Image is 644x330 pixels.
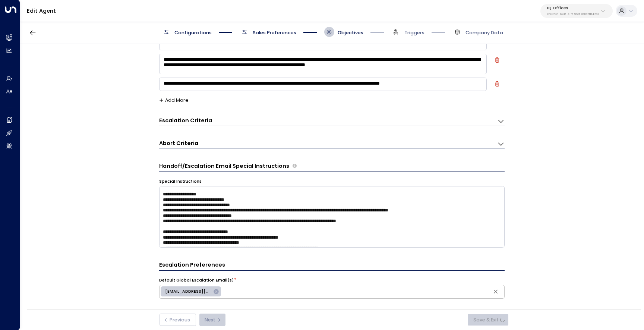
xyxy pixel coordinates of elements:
[253,29,296,36] span: Sales Preferences
[293,162,297,170] span: Provide any specific instructions for the content of handoff or escalation emails. These notes gu...
[159,309,232,315] label: Default Escalation Contact Name
[174,29,212,36] span: Configurations
[159,117,212,125] h3: Escalation Criteria
[547,13,599,16] p: cfe0f921-6736-41ff-9ccf-6d0a7fff47c3
[540,4,613,18] button: IQ Officescfe0f921-6736-41ff-9ccf-6d0a7fff47c3
[27,7,56,15] a: Edit Agent
[490,286,501,297] button: Clear
[161,289,215,295] span: [EMAIL_ADDRESS][DOMAIN_NAME]
[159,162,289,170] h3: Handoff/Escalation Email Special Instructions
[338,29,363,36] span: Objectives
[159,179,202,185] label: Special Instructions
[161,286,221,296] div: [EMAIL_ADDRESS][DOMAIN_NAME]
[159,139,505,149] div: Abort CriteriaDefine the scenarios in which the AI agent should abort or terminate the conversati...
[159,98,189,103] button: Add More
[159,117,505,126] div: Escalation CriteriaDefine the scenarios in which the AI agent should escalate the conversation to...
[465,29,503,36] span: Company Data
[404,29,424,36] span: Triggers
[159,261,505,271] h3: Escalation Preferences
[159,139,198,147] h3: Abort Criteria
[159,277,234,283] label: Default Global Escalation Email(s)
[547,6,599,10] p: IQ Offices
